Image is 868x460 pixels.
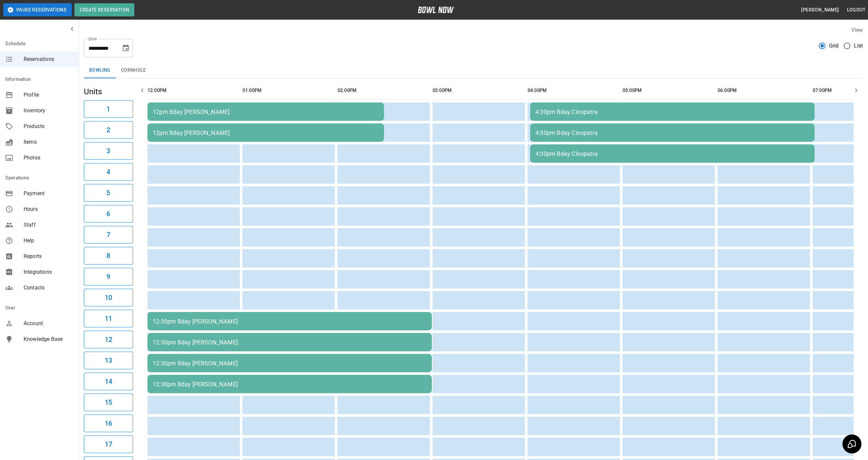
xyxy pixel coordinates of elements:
span: Contacts [24,284,73,292]
h6: 12 [105,334,112,345]
h6: 15 [105,397,112,408]
th: 03:00PM [433,81,525,100]
div: 12pm Bday [PERSON_NAME] [153,129,379,136]
span: Knowledge Base [24,335,73,343]
button: 16 [84,414,133,432]
span: Profile [24,91,73,99]
span: Photos [24,154,73,162]
button: 15 [84,394,133,411]
span: Payment [24,190,73,197]
button: 14 [84,373,133,390]
button: 13 [84,352,133,369]
button: 8 [84,247,133,265]
div: 12:30pm Bday [PERSON_NAME] [153,360,427,367]
div: 12:30pm Bday [PERSON_NAME] [153,318,427,325]
div: 4:30pm Bday Cleopatra [535,129,809,136]
span: Account [24,320,73,327]
span: Inventory [24,107,73,115]
button: Pause Reservations [3,3,72,16]
h6: 9 [106,271,110,282]
div: 4:30pm Bday Cleopatra [535,150,809,157]
th: 01:00PM [242,81,335,100]
button: 17 [84,435,133,453]
button: 12 [84,331,133,348]
span: Reservations [24,55,73,63]
h6: 2 [106,125,110,135]
h6: 17 [105,439,112,450]
button: [PERSON_NAME] [799,4,841,16]
button: Cornhole [116,63,151,78]
button: 7 [84,226,133,244]
button: Create Reservation [74,3,134,16]
span: Help [24,237,73,245]
h6: 16 [105,418,112,429]
div: 12pm Bday [PERSON_NAME] [153,108,379,115]
button: Choose date, selected date is Oct 4, 2025 [119,42,132,55]
span: Items [24,138,73,146]
span: Hours [24,205,73,213]
button: 9 [84,268,133,285]
span: Products [24,122,73,130]
button: 6 [84,205,133,223]
span: Staff [24,221,73,229]
button: 4 [84,163,133,181]
button: Bowling [84,63,116,78]
h6: 4 [106,167,110,177]
button: 2 [84,121,133,139]
h6: 1 [106,104,110,114]
div: 12:30pm Bday [PERSON_NAME] [153,339,427,346]
button: 11 [84,310,133,327]
h6: 14 [105,376,112,387]
h6: 7 [106,230,110,240]
label: View [851,27,863,33]
img: logo [418,7,454,13]
span: Reports [24,252,73,260]
div: 4:30pm Bday Cleopatra [535,108,809,115]
h5: Units [84,86,133,97]
h6: 5 [106,188,110,198]
h6: 6 [106,209,110,219]
button: Logout [844,4,868,16]
h6: 11 [105,313,112,324]
button: 5 [84,184,133,202]
button: 1 [84,100,133,118]
span: List [854,42,863,50]
h6: 8 [106,250,110,261]
span: Integrations [24,268,73,276]
h6: 3 [106,146,110,156]
div: inventory tabs [84,63,863,78]
h6: 10 [105,292,112,303]
th: 12:00PM [147,81,240,100]
h6: 13 [105,355,112,366]
button: 3 [84,142,133,160]
th: 02:00PM [338,81,430,100]
span: Grid [829,42,839,50]
div: 12:30pm Bday [PERSON_NAME] [153,381,427,388]
button: 10 [84,289,133,306]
